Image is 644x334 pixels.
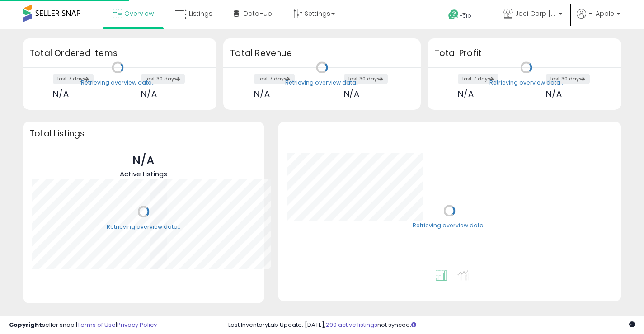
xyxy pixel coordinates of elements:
[459,12,471,19] span: Help
[489,79,563,87] div: Retrieving overview data..
[77,320,116,329] a: Terms of Use
[413,222,486,230] div: Retrieving overview data..
[411,322,416,328] i: Click here to read more about un-synced listings.
[124,9,154,18] span: Overview
[448,9,459,20] i: Get Help
[9,321,157,329] div: seller snap | |
[441,2,489,29] a: Help
[285,79,359,87] div: Retrieving overview data..
[117,320,157,329] a: Privacy Policy
[577,9,620,29] a: Hi Apple
[228,321,635,329] div: Last InventoryLab Update: [DATE], not synced.
[81,79,155,87] div: Retrieving overview data..
[326,320,377,329] a: 290 active listings
[189,9,212,18] span: Listings
[588,9,614,18] span: Hi Apple
[9,320,42,329] strong: Copyright
[107,223,180,231] div: Retrieving overview data..
[244,9,272,18] span: DataHub
[515,9,556,18] span: Joei Corp [GEOGRAPHIC_DATA]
